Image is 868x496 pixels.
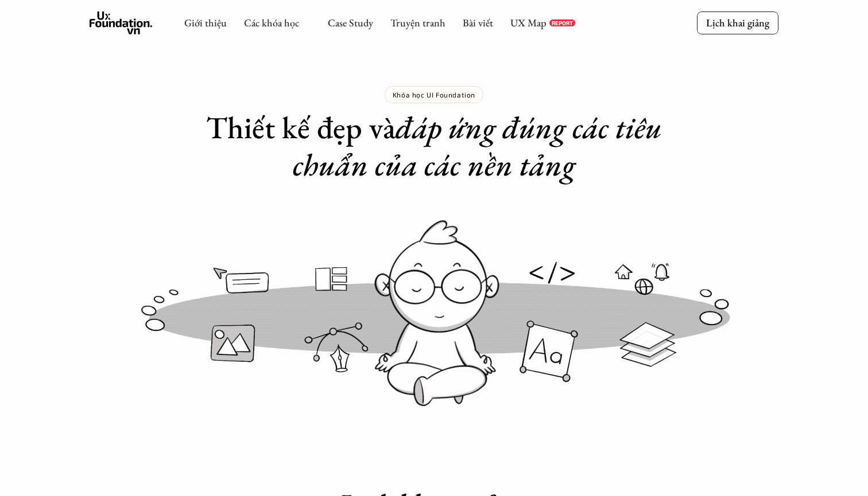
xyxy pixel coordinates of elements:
a: Các khóa học [244,16,299,29]
p: REPORT [552,19,573,26]
a: Giới thiệu [184,16,227,29]
p: Lịch khai giảng [706,16,769,29]
a: Truyện tranh [390,16,445,29]
a: Bài viết [463,16,493,29]
p: Khóa học UI Foundation [393,91,475,99]
em: đáp ứng đúng các tiêu chuẩn của các nền tảng [293,107,669,185]
h1: Thiết kế đẹp và [204,109,664,183]
a: Case Study [328,16,373,29]
a: UX Map [510,16,547,29]
a: Lịch khai giảng [697,11,778,34]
